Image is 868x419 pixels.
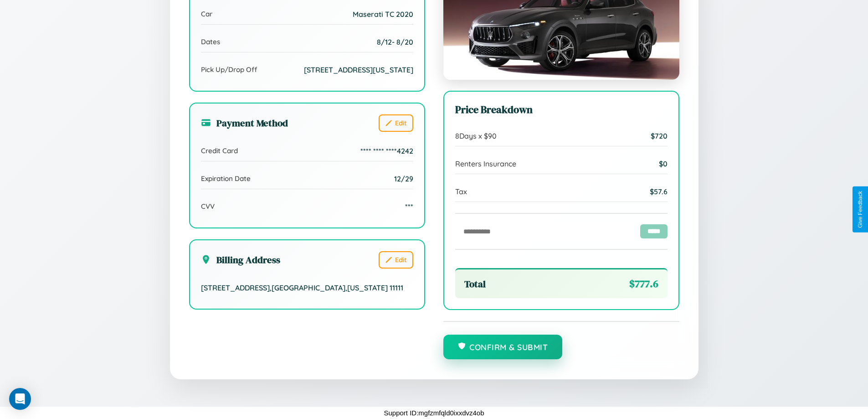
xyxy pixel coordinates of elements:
[201,116,288,129] h3: Payment Method
[379,251,413,269] button: Edit
[9,388,31,410] div: Open Intercom Messenger
[455,159,516,168] span: Renters Insurance
[650,187,668,196] span: $ 57.6
[651,131,668,140] span: $ 720
[394,174,413,183] span: 12/29
[201,253,280,266] h3: Billing Address
[201,202,215,211] span: CVV
[201,10,212,18] span: Car
[304,65,413,74] span: [STREET_ADDRESS][US_STATE]
[353,10,413,19] span: Maserati TC 2020
[464,277,486,290] span: Total
[377,37,413,47] span: 8 / 12 - 8 / 20
[201,146,238,155] span: Credit Card
[201,65,257,74] span: Pick Up/Drop Off
[201,174,251,183] span: Expiration Date
[659,159,668,168] span: $ 0
[379,114,413,132] button: Edit
[857,191,863,228] div: Give Feedback
[201,37,220,46] span: Dates
[384,407,484,419] p: Support ID: mgfzmfqld0ixxdvz4ob
[455,187,467,196] span: Tax
[455,103,668,117] h3: Price Breakdown
[455,131,497,140] span: 8 Days x $ 90
[201,283,403,292] span: [STREET_ADDRESS] , [GEOGRAPHIC_DATA] , [US_STATE] 11111
[629,277,658,291] span: $ 777.6
[443,335,563,359] button: Confirm & Submit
